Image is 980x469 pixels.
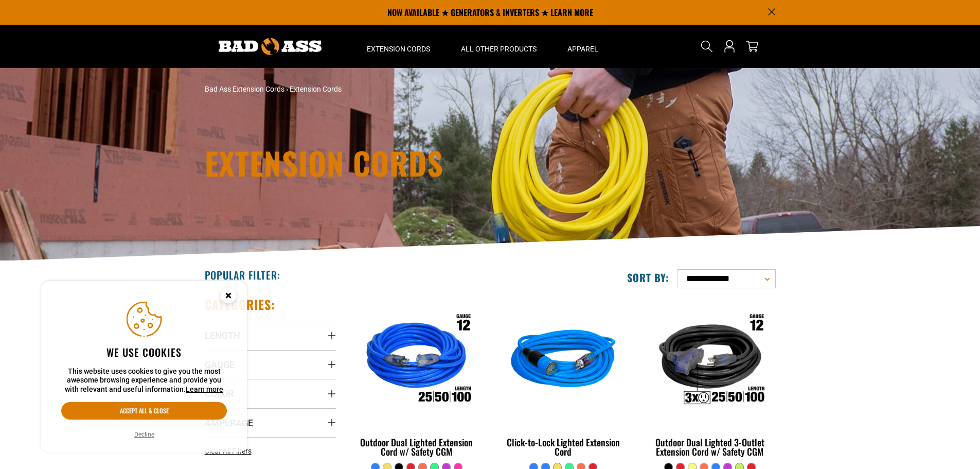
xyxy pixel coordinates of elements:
p: This website uses cookies to give you the most awesome browsing experience and provide you with r... [61,367,227,394]
img: Outdoor Dual Lighted 3-Outlet Extension Cord w/ Safety CGM [645,302,775,420]
nav: breadcrumbs [205,84,580,95]
span: Clear All Filters [205,447,252,455]
summary: Amperage [205,408,336,437]
a: Outdoor Dual Lighted 3-Outlet Extension Cord w/ Safety CGM Outdoor Dual Lighted 3-Outlet Extensio... [644,297,775,462]
summary: Color [205,379,336,408]
button: Accept all & close [61,402,227,420]
a: Bad Ass Extension Cords [205,85,284,93]
a: Learn more [186,385,223,393]
a: blue Click-to-Lock Lighted Extension Cord [497,297,629,462]
summary: Length [205,321,336,350]
aside: Cookie Consent [41,281,247,453]
span: All Other Products [461,44,537,54]
h1: Extension Cords [205,147,580,178]
summary: Gauge [205,350,336,379]
label: Sort by: [627,271,669,284]
img: blue [498,302,628,420]
summary: Search [699,38,715,55]
h2: Popular Filter: [205,268,280,282]
summary: Extension Cords [351,25,446,68]
h2: We use cookies [61,345,227,359]
button: Decline [131,429,157,440]
span: Extension Cords [367,44,430,54]
div: Outdoor Dual Lighted 3-Outlet Extension Cord w/ Safety CGM [644,438,775,456]
img: Bad Ass Extension Cords [219,38,322,55]
span: › [286,85,288,93]
img: Outdoor Dual Lighted Extension Cord w/ Safety CGM [352,302,482,420]
span: Apparel [567,44,598,54]
summary: Apparel [552,25,614,68]
div: Outdoor Dual Lighted Extension Cord w/ Safety CGM [351,438,483,456]
div: Click-to-Lock Lighted Extension Cord [497,438,629,456]
a: Outdoor Dual Lighted Extension Cord w/ Safety CGM Outdoor Dual Lighted Extension Cord w/ Safety CGM [351,297,483,462]
span: Extension Cords [290,85,342,93]
summary: All Other Products [446,25,552,68]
